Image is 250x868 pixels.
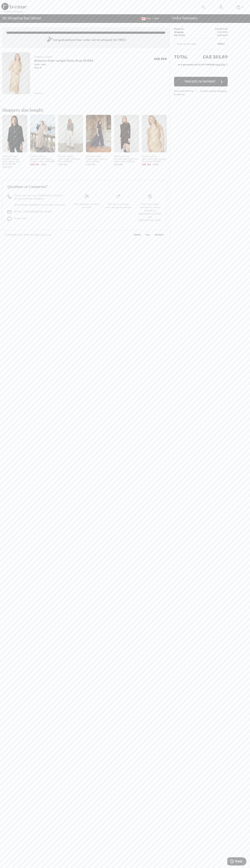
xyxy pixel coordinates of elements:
[218,42,225,46] span: Apply
[114,158,139,163] div: Formal High-Neck Mini Dress Style 253025
[142,163,151,166] span: CA$ 126
[114,115,139,152] img: Formal High-Neck Mini Dress Style 253025
[167,16,248,20] div: Order Summary
[30,115,55,152] img: Textured Puff Sleeve Pullover Style 258745U
[24,198,44,200] a: [PHONE_NUMBER]
[141,234,150,236] a: FAQ
[193,31,228,34] td: CA$ 14.95
[141,17,152,20] span: CAD
[58,155,83,158] div: [PERSON_NAME]
[193,51,228,63] td: CA$ 355.89
[193,34,228,37] td: CA$ 40.94
[174,27,193,31] td: Items ( )
[230,5,247,9] a: 1
[182,28,183,30] span: 1
[174,39,218,49] input: Promo code
[86,155,111,158] div: [PERSON_NAME]
[8,217,11,221] img: chat
[2,155,27,158] div: [PERSON_NAME]
[58,158,83,163] div: Full-Length Trousers Style 259023
[114,163,123,166] span: CA$ 225
[86,163,95,166] span: CA$ 134
[154,57,167,61] span: CA$ 300
[219,5,222,9] img: My Info
[174,68,228,76] iframe: PayPal-paypal
[174,89,228,96] div: Duty & tariff-free | Uninterrupted shipping & returns
[185,80,216,83] span: Proceed to Payment
[30,155,55,158] div: [PERSON_NAME]
[2,108,170,112] h2: Shoppers also bought
[8,195,11,199] img: call
[174,31,193,34] td: Shipping
[58,115,83,152] img: Full-Length Trousers Style 259023
[137,203,163,222] div: Free return label included for orders shipped to [GEOGRAPHIC_DATA] and [GEOGRAPHIC_DATA]
[1,10,23,13] div: < Continue Shopping
[242,6,243,9] span: 1
[41,163,46,166] span: $165
[30,163,39,166] span: CA$ 116
[31,15,33,20] span: 1
[14,203,67,206] p: Dial [PHONE_NUMBER] From All Other Countries
[58,163,67,166] span: CA$ 245
[2,52,30,94] img: Bodycon Knee-Length Dress Style 251584
[174,34,193,37] td: HST (13%)
[178,63,228,66] div: or 4 payments of with
[2,115,27,152] img: Mandarin Collar Flare Sleeve Top Style 193198
[14,217,26,220] span: Online Chat
[1,3,27,10] img: 1ère Avenue
[2,166,11,168] span: CA$ 239
[174,77,228,86] button: Proceed to Payment
[86,115,111,152] img: Floral Lace Pullover Style 219180
[85,194,89,198] img: Free shipping on orders over $99
[34,92,43,95] div: Remove
[5,233,51,236] div: © [GEOGRAPHIC_DATA] All Rights Reserved
[14,194,67,200] p: Call us Toll-Free from [GEOGRAPHIC_DATA] or the US at
[8,185,161,188] h3: Questions or Comments?
[129,234,141,236] a: Terms
[142,115,167,152] img: Open Front Hip-Length Vest Style 251585
[34,63,93,69] div: Color: Gold Size: M
[142,158,167,163] div: Open Front Hip-Length Vest Style 251585
[34,59,93,62] a: Bodycon Knee-Length Dress Style 251584
[174,51,193,63] td: Total
[86,158,111,163] div: Floral Lace Pullover Style 219180
[6,37,165,44] div: Congratulations! Your order will be shipped for FREE!
[174,63,228,68] div: or 4 payments ofCA$ 88.97withSezzle Click to learn more about Sezzle
[202,5,205,9] img: search the website
[30,158,55,163] div: Textured Puff Sleeve Pullover Style 258745U
[193,27,228,31] td: CA$ 300.00
[2,16,41,20] span: My Shopping Bag ( Item)
[141,17,146,20] img: Canadian Dollar
[153,163,158,166] span: $180
[74,203,100,209] div: Free shipping on orders over $99
[114,155,139,158] div: [PERSON_NAME]
[150,234,164,236] a: Privacy
[196,63,207,66] span: CA$ 88.97
[116,194,120,198] img: Delivery is a breeze since we pay the duties!
[227,857,246,866] iframe: Opens a widget where you can find more information
[8,210,11,214] img: email
[212,63,225,66] img: Sezzle
[2,158,27,165] div: Mandarin Collar Flare Sleeve Top Style 193198
[46,37,53,44] img: Congratulation2.svg
[14,210,51,213] a: [EMAIL_ADDRESS][DOMAIN_NAME]
[237,5,240,9] img: My Bag
[148,194,152,198] img: Free shipping on orders over $99
[105,203,131,209] div: Delivery is a breeze since we pay the duties!
[154,17,159,20] span: EN
[34,55,93,59] div: [PERSON_NAME]
[142,155,167,158] div: [PERSON_NAME]
[217,5,225,9] a: Sign In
